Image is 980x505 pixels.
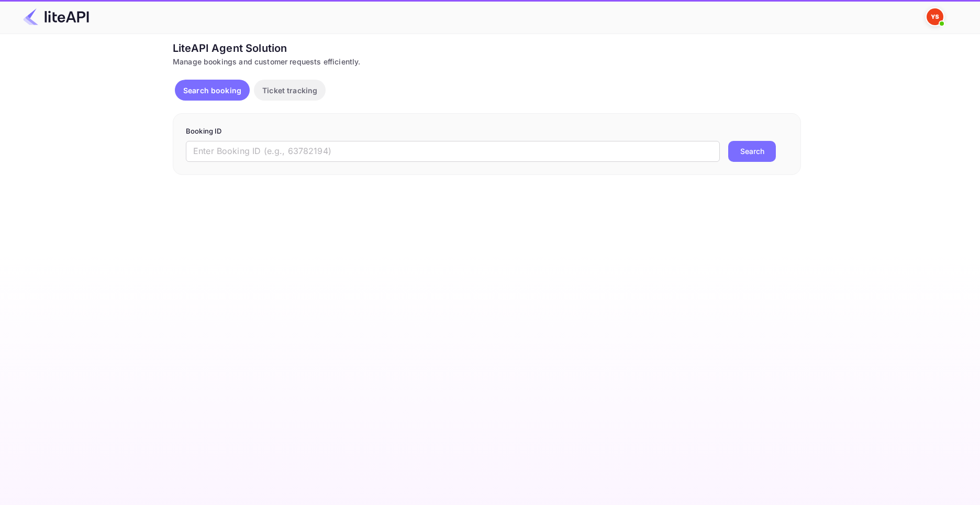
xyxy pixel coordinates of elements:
p: Booking ID [186,126,788,137]
div: LiteAPI Agent Solution [173,40,801,56]
img: LiteAPI Logo [23,8,89,25]
input: Enter Booking ID (e.g., 63782194) [186,141,720,162]
p: Ticket tracking [262,85,317,96]
p: Search booking [183,85,241,96]
img: Yandex Support [927,8,943,25]
div: Manage bookings and customer requests efficiently. [173,56,801,67]
button: Search [728,141,776,162]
